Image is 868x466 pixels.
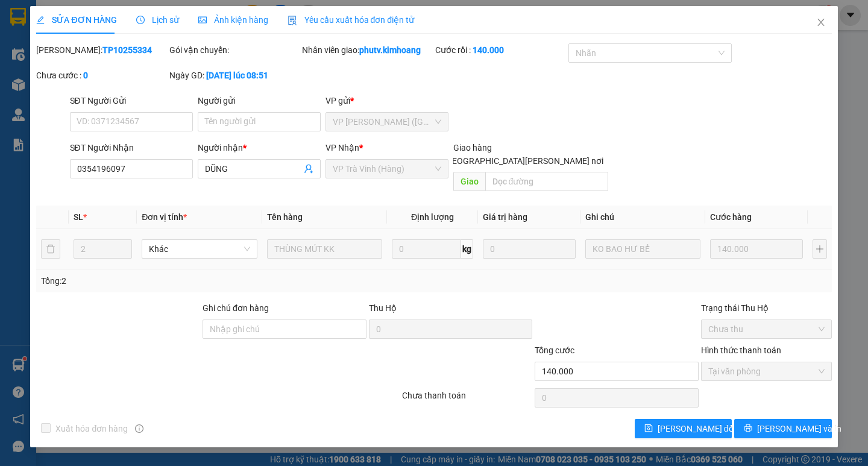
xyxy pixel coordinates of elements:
[198,15,268,25] span: Ảnh kiện hàng
[701,345,781,355] label: Hình thức thanh toán
[36,43,167,57] div: [PERSON_NAME]:
[206,71,268,80] b: [DATE] lúc 08:51
[734,419,831,438] button: printer[PERSON_NAME] và In
[813,239,827,259] button: plus
[267,212,303,222] span: Tên hàng
[744,424,752,433] span: printer
[302,43,433,57] div: Nhân viên giao:
[635,419,732,438] button: save[PERSON_NAME] đổi
[485,172,608,191] input: Dọc đường
[585,239,700,259] input: Ghi Chú
[102,45,152,55] b: TP10255334
[135,424,143,433] span: info-circle
[198,94,321,107] div: Người gửi
[461,239,473,259] span: kg
[333,113,441,131] span: VP Trần Phú (Hàng)
[36,15,116,25] span: SỬA ĐƠN HÀNG
[149,240,250,258] span: Khác
[453,143,492,153] span: Giao hàng
[325,94,448,107] div: VP gửi
[36,69,167,82] div: Chưa cước :
[169,69,300,82] div: Ngày GD:
[435,43,566,57] div: Cước rồi :
[41,274,336,288] div: Tổng: 2
[483,239,576,259] input: 0
[304,164,313,174] span: user-add
[51,422,133,435] span: Xuất hóa đơn hàng
[411,212,454,222] span: Định lượng
[267,239,382,259] input: VD: Bàn, Ghế
[710,212,752,222] span: Cước hàng
[701,301,832,315] div: Trạng thái Thu Hộ
[198,141,321,154] div: Người nhận
[288,16,297,25] img: icon
[333,160,441,178] span: VP Trà Vinh (Hàng)
[83,71,88,80] b: 0
[644,424,653,433] span: save
[136,15,179,25] span: Lịch sử
[658,422,735,435] span: [PERSON_NAME] đổi
[325,143,359,153] span: VP Nhận
[203,320,366,339] input: Ghi chú đơn hàng
[41,239,60,259] button: delete
[70,141,193,154] div: SĐT Người Nhận
[136,16,145,24] span: clock-circle
[453,172,485,191] span: Giao
[580,206,705,229] th: Ghi chú
[359,45,421,55] b: phutv.kimhoang
[288,15,415,25] span: Yêu cầu xuất hóa đơn điện tử
[401,389,534,410] div: Chưa thanh toán
[142,212,187,222] span: Đơn vị tính
[369,303,397,313] span: Thu Hộ
[198,16,207,24] span: picture
[535,345,574,355] span: Tổng cước
[473,45,504,55] b: 140.000
[816,17,826,27] span: close
[74,212,83,222] span: SL
[708,320,825,338] span: Chưa thu
[439,154,608,168] span: [GEOGRAPHIC_DATA][PERSON_NAME] nơi
[169,43,300,57] div: Gói vận chuyển:
[483,212,527,222] span: Giá trị hàng
[203,303,269,313] label: Ghi chú đơn hàng
[70,94,193,107] div: SĐT Người Gửi
[710,239,803,259] input: 0
[36,16,45,24] span: edit
[708,362,825,380] span: Tại văn phòng
[757,422,841,435] span: [PERSON_NAME] và In
[804,6,838,40] button: Close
